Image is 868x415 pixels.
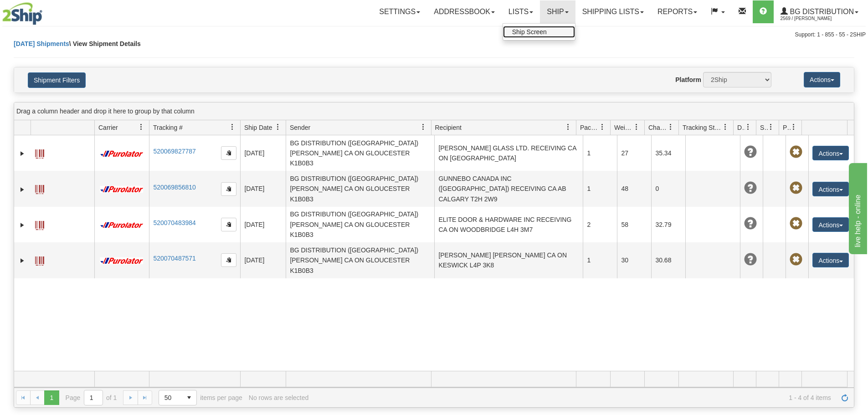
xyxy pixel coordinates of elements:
span: select [182,390,196,405]
a: Ship Date filter column settings [270,119,286,135]
td: ELITE DOOR & HARDWARE INC RECEIVING CA ON WOODBRIDGE L4H 3M7 [434,207,583,242]
button: Actions [812,182,849,196]
a: Label [35,252,44,267]
span: Unknown [744,146,757,159]
td: BG DISTRIBUTION ([GEOGRAPHIC_DATA]) [PERSON_NAME] CA ON GLOUCESTER K1B0B3 [286,135,434,171]
span: 50 [164,393,176,402]
button: Shipment Filters [28,72,86,88]
a: Sender filter column settings [416,119,431,135]
span: 1 - 4 of 4 items [315,394,831,401]
a: Packages filter column settings [595,119,610,135]
div: live help - online [7,5,84,16]
span: Packages [580,123,599,132]
td: [PERSON_NAME] GLASS LTD. RECEIVING CA ON [GEOGRAPHIC_DATA] [434,135,583,171]
span: Shipment Issues [760,123,768,132]
td: 48 [617,171,651,206]
span: Unknown [744,253,757,266]
span: 2569 / [PERSON_NAME] [781,14,849,23]
a: Ship Screen [503,26,575,38]
td: 30 [617,242,651,278]
span: Pickup Not Assigned [790,182,802,195]
a: Tracking Status filter column settings [718,119,733,135]
button: Copy to clipboard [221,253,236,267]
span: Charge [648,123,668,132]
a: 520070483984 [153,219,195,226]
a: Expand [18,256,27,265]
td: 2 [583,207,617,242]
iframe: chat widget [847,161,867,254]
td: 1 [583,135,617,171]
td: BG DISTRIBUTION ([GEOGRAPHIC_DATA]) [PERSON_NAME] CA ON GLOUCESTER K1B0B3 [286,207,434,242]
span: Pickup Not Assigned [790,217,802,230]
img: 11 - Purolator [98,257,145,264]
td: 30.68 [651,242,685,278]
span: \ View Shipment Details [69,40,141,47]
a: Ship [540,0,575,23]
span: Page sizes drop down [159,390,197,405]
td: 32.79 [651,207,685,242]
td: GUNNEBO CANADA INC ([GEOGRAPHIC_DATA]) RECEIVING CA AB CALGARY T2H 2W9 [434,171,583,206]
a: Reports [651,0,704,23]
a: 520070487571 [153,255,195,262]
input: Page 1 [84,390,103,405]
img: 11 - Purolator [98,222,145,229]
button: Copy to clipboard [221,146,236,160]
td: 1 [583,242,617,278]
td: [PERSON_NAME] [PERSON_NAME] CA ON KESWICK L4P 3K8 [434,242,583,278]
button: Actions [812,146,849,160]
a: Tracking # filter column settings [225,119,240,135]
span: Delivery Status [737,123,745,132]
div: grid grouping header [14,102,854,120]
span: items per page [159,390,242,405]
span: Carrier [98,123,118,132]
span: Page of 1 [66,390,117,405]
button: Actions [804,72,840,87]
a: Lists [502,0,540,23]
td: [DATE] [240,135,286,171]
label: Platform [675,75,701,84]
td: 35.34 [651,135,685,171]
span: Pickup Not Assigned [790,146,802,159]
div: No rows are selected [249,394,309,401]
button: Copy to clipboard [221,218,236,231]
a: Addressbook [427,0,502,23]
span: Recipient [435,123,462,132]
span: Sender [290,123,310,132]
td: BG DISTRIBUTION ([GEOGRAPHIC_DATA]) [PERSON_NAME] CA ON GLOUCESTER K1B0B3 [286,242,434,278]
span: Pickup Status [783,123,791,132]
span: Weight [614,123,633,132]
a: 520069856810 [153,184,195,191]
a: Charge filter column settings [663,119,678,135]
a: Delivery Status filter column settings [740,119,756,135]
a: Settings [372,0,427,23]
span: Ship Date [244,123,272,132]
span: BG Distribution [788,8,854,15]
a: Refresh [837,390,852,405]
td: 27 [617,135,651,171]
a: Pickup Status filter column settings [786,119,801,135]
span: Pickup Not Assigned [790,253,802,266]
a: Label [35,181,44,195]
a: 520069827787 [153,148,195,155]
td: [DATE] [240,207,286,242]
img: logo2569.jpg [2,2,42,25]
span: Ship Screen [512,28,547,36]
img: 11 - Purolator [98,150,145,157]
td: 0 [651,171,685,206]
a: Recipient filter column settings [560,119,576,135]
a: Expand [18,220,27,230]
button: Actions [812,253,849,267]
img: 11 - Purolator [98,186,145,193]
button: Copy to clipboard [221,182,236,196]
a: Shipping lists [575,0,651,23]
td: 58 [617,207,651,242]
span: Tracking # [153,123,183,132]
a: BG Distribution 2569 / [PERSON_NAME] [774,0,865,23]
span: Tracking Status [683,123,722,132]
a: Expand [18,149,27,158]
span: Unknown [744,182,757,195]
a: Carrier filter column settings [134,119,149,135]
div: Support: 1 - 855 - 55 - 2SHIP [2,31,866,39]
td: [DATE] [240,242,286,278]
td: [DATE] [240,171,286,206]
